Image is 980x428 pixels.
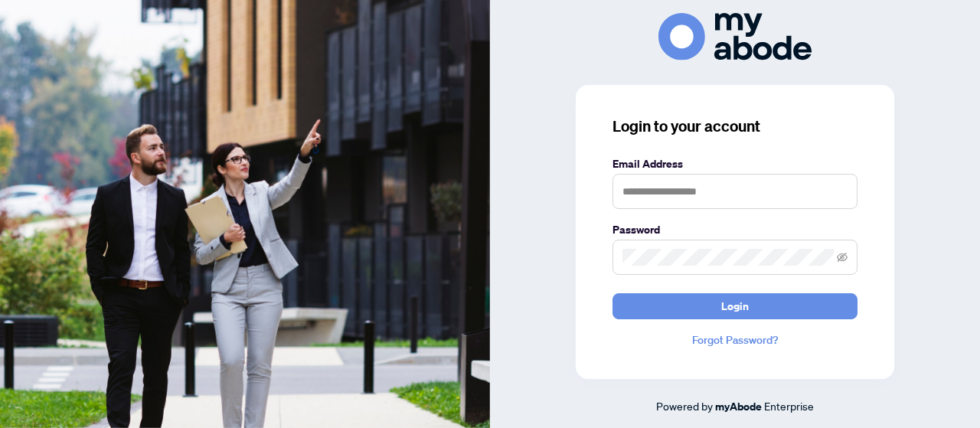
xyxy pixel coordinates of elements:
a: myAbode [715,398,762,415]
span: Powered by [656,399,713,413]
label: Email Address [612,155,857,172]
a: Forgot Password? [612,332,857,348]
span: eye-invisible [837,252,848,263]
label: Password [612,221,857,238]
span: Login [721,294,749,319]
span: Enterprise [764,399,814,413]
h3: Login to your account [612,116,857,137]
img: ma-logo [658,13,812,60]
button: Login [612,293,857,319]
